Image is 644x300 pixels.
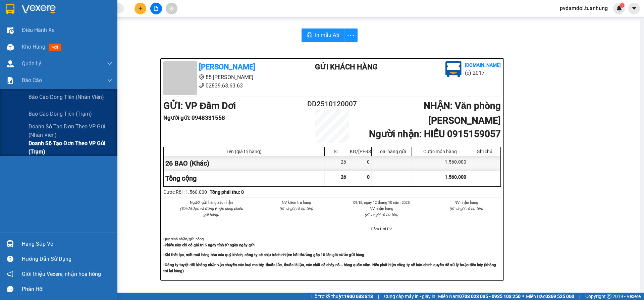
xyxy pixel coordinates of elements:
span: 26 [341,174,346,180]
img: warehouse-icon [7,60,14,67]
span: message [7,286,13,292]
li: 85 [PERSON_NAME] [163,73,288,81]
span: phone [39,24,44,30]
li: Người gửi hàng xác nhận [177,199,246,205]
b: Gửi khách hàng [315,63,378,71]
img: icon-new-feature [616,5,622,11]
span: mới [49,44,61,51]
span: Giới thiệu Vexere, nhận hoa hồng [22,270,101,278]
img: warehouse-icon [7,44,14,51]
span: environment [39,16,44,21]
span: Doanh số tạo đơn theo VP gửi (trạm) [29,139,112,156]
li: NV kiểm tra hàng [262,199,331,205]
div: KG/[PERSON_NAME] [350,149,370,154]
i: (Tôi đã đọc và đồng ý nộp dung phiếu gửi hàng) [180,206,243,217]
button: file-add [150,3,162,14]
span: printer [307,32,312,39]
img: logo-vxr [6,4,14,14]
div: Quy định nhận/gửi hàng : [163,236,501,274]
b: Người gửi : 0948331558 [163,114,225,121]
i: (Kí và ghi rõ họ tên) [279,206,313,211]
span: file-add [154,6,158,11]
div: Hướng dẫn sử dụng [22,254,112,264]
div: 26 BAO (Khác) [164,156,325,171]
span: environment [199,74,204,80]
div: 26 [325,156,348,171]
span: phone [199,83,204,88]
button: more [344,28,358,42]
span: Kho hàng [22,44,45,50]
li: NV nhận hàng [347,205,416,212]
span: In mẫu A5 [315,31,339,39]
span: Miền Nam [438,293,521,300]
span: Điều hành xe [22,26,54,34]
li: (c) 2017 [465,69,501,77]
button: printerIn mẫu A5 [302,28,344,42]
i: (Kí và ghi rõ họ tên) [449,206,483,211]
li: NV nhận hàng [432,199,501,205]
span: Quản Lý [22,59,41,68]
span: ⚪️ [522,295,524,298]
span: plus [138,6,143,11]
i: (Kí và ghi rõ họ tên) [365,212,398,217]
span: notification [7,271,13,277]
h2: DD2510120007 [304,99,360,110]
strong: 1900 633 818 [344,294,373,299]
div: 0 [348,156,372,171]
span: Cung cấp máy in - giấy in: [384,293,436,300]
span: Miền Bắc [526,293,574,300]
div: Ghi chú [470,149,499,154]
li: 02839.63.63.63 [3,23,128,32]
span: down [107,78,112,83]
div: SL [326,149,346,154]
div: Loại hàng gửi [373,149,410,154]
sup: 1 [620,3,625,8]
span: down [107,61,112,66]
div: Cước món hàng [414,149,466,154]
span: Báo cáo dòng tiền (nhân viên) [29,93,104,101]
b: [DOMAIN_NAME] [465,62,501,68]
div: Cước Rồi : 1.560.000 [163,188,207,196]
span: | [579,293,580,300]
span: 1 [621,3,623,8]
span: copyright [607,294,611,299]
button: caret-down [628,3,640,14]
strong: -Công ty tuyệt đối không nhận vận chuyển các loại ma túy, thuốc lắc, thuốc lá lậu, các chất dễ ch... [163,262,496,273]
b: Tổng phải thu: 0 [210,189,244,195]
span: aim [169,6,174,11]
b: [PERSON_NAME] [199,63,255,71]
img: warehouse-icon [7,240,14,247]
b: GỬI : VP Đầm Dơi [163,100,236,111]
strong: -Khi thất lạc, mất mát hàng hóa của quý khách, công ty sẽ chịu trách nhiệm bồi thường gấp 10 lần ... [163,252,364,257]
span: Doanh số tạo đơn theo VP gửi (nhân viên) [29,122,112,139]
span: caret-down [631,5,637,11]
b: NHẬN : Văn phòng [PERSON_NAME] [424,100,501,126]
div: 1.560.000 [412,156,468,171]
button: aim [166,3,177,14]
li: 09:18, ngày 12 tháng 10 năm 2025 [347,199,416,205]
div: Tên (giá trị hàng) [165,149,323,154]
span: more [344,31,357,40]
strong: -Phiếu này chỉ có giá trị 5 ngày tính từ ngày ngày gửi [163,243,255,247]
b: Người nhận : HIẾU 0915159057 [369,128,501,139]
b: [PERSON_NAME] [39,4,95,13]
span: Tổng cộng [165,174,197,182]
img: logo.jpg [445,61,462,77]
span: pvdamdoi.tuanhung [554,4,613,12]
span: question-circle [7,256,13,262]
span: Hỗ trợ kỹ thuật: [311,293,373,300]
li: 85 [PERSON_NAME] [3,15,128,23]
strong: 0708 023 035 - 0935 103 250 [459,294,521,299]
div: Phản hồi [22,284,112,294]
li: Đầm Dơi PV [347,226,416,232]
strong: 0369 525 060 [545,294,574,299]
button: plus [135,3,146,14]
img: warehouse-icon [7,27,14,34]
span: 1.560.000 [445,174,466,180]
b: GỬI : VP Đầm Dơi [3,42,75,53]
span: | [378,293,379,300]
span: 0 [367,174,370,180]
img: solution-icon [7,77,14,84]
span: Báo cáo dòng tiền (trạm) [29,110,92,118]
li: 02839.63.63.63 [163,81,288,90]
